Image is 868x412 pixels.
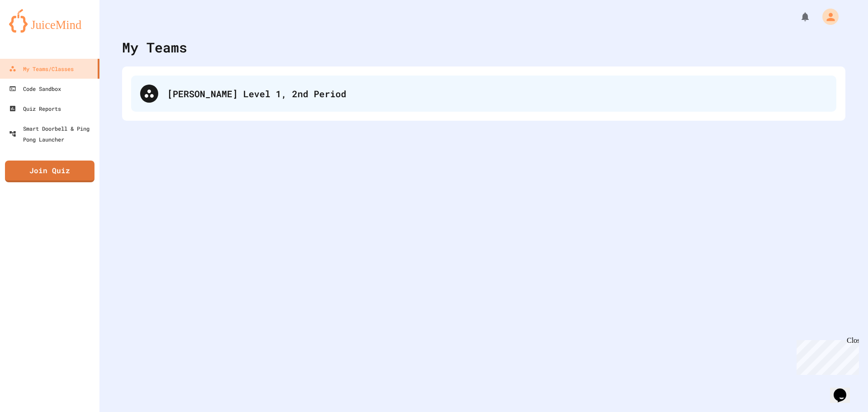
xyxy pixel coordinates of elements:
div: My Account [813,6,841,27]
iframe: chat widget [793,336,859,375]
div: Code Sandbox [9,83,61,94]
div: My Teams [122,37,187,57]
div: My Teams/Classes [9,63,74,74]
div: [PERSON_NAME] Level 1, 2nd Period [131,76,836,112]
div: Quiz Reports [9,103,61,114]
iframe: chat widget [830,376,859,403]
div: [PERSON_NAME] Level 1, 2nd Period [167,87,827,100]
div: My Notifications [783,9,813,24]
img: logo-orange.svg [9,9,90,33]
div: Smart Doorbell & Ping Pong Launcher [9,123,96,145]
div: Chat with us now!Close [4,4,62,57]
a: Join Quiz [5,161,94,182]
